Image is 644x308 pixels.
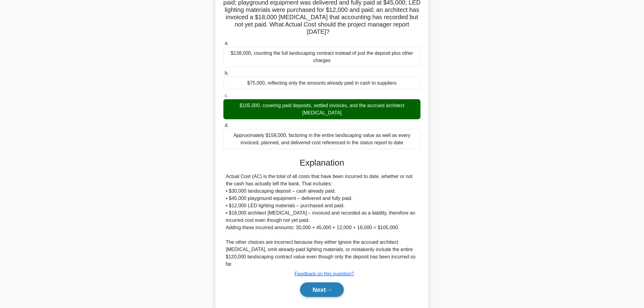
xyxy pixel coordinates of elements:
[295,271,354,276] a: Feedback on this question?
[225,93,228,98] span: c.
[223,99,421,119] div: $105,000, covering paid deposits, settled invoices, and the accrued architect [MEDICAL_DATA]
[300,282,344,297] button: Next
[225,123,229,128] span: d.
[225,70,229,75] span: b.
[223,129,421,149] div: Approximately $158,000, factoring in the entire landscaping value as well as every invoiced, plan...
[226,173,418,268] div: Actual Cost (AC) is the total of all costs that have been incurred to date, whether or not the ca...
[225,40,229,46] span: a.
[223,77,421,89] div: $75,000, reflecting only the amounts already paid in cash to suppliers
[227,158,417,168] h3: Explanation
[223,47,421,67] div: $138,000, counting the full landscaping contract instead of just the deposit plus other charges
